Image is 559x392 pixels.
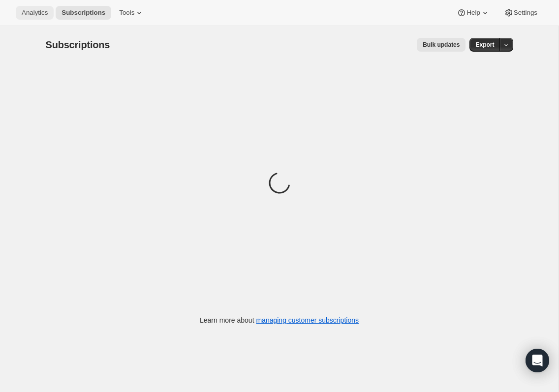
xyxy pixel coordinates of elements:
[417,38,466,52] button: Bulk updates
[56,6,111,20] button: Subscriptions
[62,9,105,17] span: Subscriptions
[466,9,480,17] span: Help
[256,316,359,324] a: managing customer subscriptions
[200,315,359,325] p: Learn more about
[113,6,150,20] button: Tools
[423,41,460,49] span: Bulk updates
[526,349,549,372] div: Open Intercom Messenger
[22,9,48,17] span: Analytics
[451,6,496,20] button: Help
[475,41,494,49] span: Export
[469,38,500,52] button: Export
[46,39,110,50] span: Subscriptions
[498,6,543,20] button: Settings
[119,9,134,17] span: Tools
[16,6,54,20] button: Analytics
[514,9,537,17] span: Settings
